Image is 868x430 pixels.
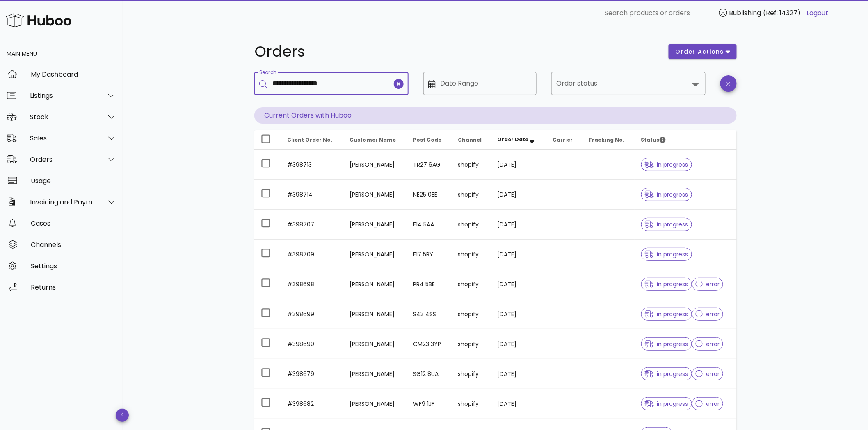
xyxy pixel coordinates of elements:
[30,156,97,163] div: Orders
[551,72,706,95] div: Order status
[645,222,688,227] span: in progress
[281,269,343,299] td: #398698
[31,70,116,78] div: My Dashboard
[349,136,396,143] span: Customer Name
[763,8,801,18] span: (Ref: 14327)
[491,210,546,240] td: [DATE]
[645,162,688,167] span: in progress
[641,136,666,143] span: Status
[451,389,491,419] td: shopify
[413,136,442,143] span: Post Code
[635,130,737,150] th: Status
[343,329,407,359] td: [PERSON_NAME]
[451,180,491,210] td: shopify
[31,220,116,227] div: Cases
[645,192,688,197] span: in progress
[281,240,343,269] td: #398709
[343,150,407,180] td: [PERSON_NAME]
[546,130,582,150] th: Carrier
[696,401,720,407] span: error
[31,241,116,249] div: Channels
[407,389,451,419] td: WF9 1JF
[407,150,451,180] td: TR27 6AG
[696,341,720,347] span: error
[458,136,482,143] span: Channel
[451,359,491,389] td: shopify
[696,281,720,287] span: error
[343,210,407,240] td: [PERSON_NAME]
[343,240,407,269] td: [PERSON_NAME]
[407,210,451,240] td: E14 5AA
[645,281,688,287] span: in progress
[491,329,546,359] td: [DATE]
[645,401,688,407] span: in progress
[696,371,720,377] span: error
[30,92,97,100] div: Listings
[645,341,688,347] span: in progress
[451,299,491,329] td: shopify
[281,210,343,240] td: #398707
[31,283,116,291] div: Returns
[491,389,546,419] td: [DATE]
[451,150,491,180] td: shopify
[553,136,573,143] span: Carrier
[588,136,624,143] span: Tracking No.
[669,44,737,59] button: order actions
[281,329,343,359] td: #398690
[497,136,528,143] span: Order Date
[407,329,451,359] td: CM23 3YP
[281,389,343,419] td: #398682
[343,180,407,210] td: [PERSON_NAME]
[729,8,761,18] span: Bublishing
[407,269,451,299] td: PR4 5BE
[582,130,635,150] th: Tracking No.
[254,44,659,59] h1: Orders
[287,136,332,143] span: Client Order No.
[31,177,116,185] div: Usage
[645,371,688,377] span: in progress
[343,269,407,299] td: [PERSON_NAME]
[491,180,546,210] td: [DATE]
[451,210,491,240] td: shopify
[6,11,71,29] img: Huboo Logo
[407,180,451,210] td: NE25 0EE
[259,70,276,76] label: Search
[254,107,737,124] p: Current Orders with Huboo
[451,240,491,269] td: shopify
[30,134,97,142] div: Sales
[343,130,407,150] th: Customer Name
[407,130,451,150] th: Post Code
[343,389,407,419] td: [PERSON_NAME]
[491,359,546,389] td: [DATE]
[491,150,546,180] td: [DATE]
[394,79,404,89] button: clear icon
[451,269,491,299] td: shopify
[451,329,491,359] td: shopify
[281,130,343,150] th: Client Order No.
[31,262,116,270] div: Settings
[281,180,343,210] td: #398714
[407,299,451,329] td: S43 4SS
[491,269,546,299] td: [DATE]
[343,359,407,389] td: [PERSON_NAME]
[645,311,688,317] span: in progress
[491,240,546,269] td: [DATE]
[281,299,343,329] td: #398699
[281,359,343,389] td: #398679
[696,311,720,317] span: error
[30,113,97,121] div: Stock
[451,130,491,150] th: Channel
[675,48,724,56] span: order actions
[343,299,407,329] td: [PERSON_NAME]
[407,359,451,389] td: SG12 8UA
[30,198,97,206] div: Invoicing and Payments
[407,240,451,269] td: E17 5RY
[645,251,688,257] span: in progress
[281,150,343,180] td: #398713
[807,8,829,18] a: Logout
[491,299,546,329] td: [DATE]
[491,130,546,150] th: Order Date: Sorted descending. Activate to remove sorting.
